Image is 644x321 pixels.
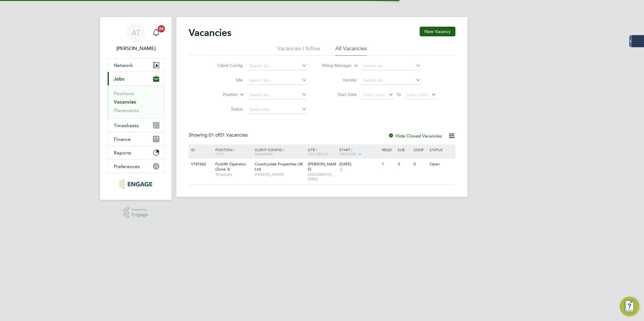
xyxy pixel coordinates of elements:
input: Search for... [361,76,421,85]
a: Vacancies [114,99,136,105]
span: Finance [114,136,131,142]
button: Preferences [108,160,164,173]
span: Manager [255,151,273,156]
input: Select one [247,105,307,114]
span: 01 Vacancies [209,132,248,138]
label: Site [208,77,243,83]
button: Network [108,58,164,72]
span: Preferences [114,164,140,169]
a: AT[PERSON_NAME] [107,23,164,52]
span: Site Group [308,151,328,156]
span: To [395,91,403,98]
label: Start Date [322,92,357,97]
span: Jobs [114,76,124,82]
span: 01 of [209,132,220,138]
span: Temporary [215,172,252,177]
button: Timesheets [108,119,164,132]
label: Client Config [208,63,243,68]
label: Hide Closed Vacancies [388,133,442,139]
div: 1 [380,159,396,170]
div: V181662 [190,159,211,170]
button: Reports [108,146,164,159]
li: All Vacancies [335,45,367,56]
label: Vendor [322,77,357,83]
label: Position [203,92,238,98]
input: Search for... [247,91,307,99]
div: Client Config / [253,144,306,159]
span: Engage [132,212,149,217]
span: Amelia Taylor [107,45,164,52]
div: ID [190,144,211,155]
img: konnectrecruit-logo-retina.png [119,179,152,189]
button: Jobs [108,72,164,85]
div: [DATE] [339,162,379,167]
span: [PERSON_NAME] [308,161,336,172]
span: 20 [158,25,165,32]
span: Network [114,62,133,68]
span: Reports [114,150,131,156]
a: Positions [114,91,134,96]
a: Powered byEngage [123,207,149,219]
span: Select date [406,92,428,98]
span: Type [215,151,224,156]
div: Reqd [380,144,396,155]
span: AT [132,29,140,37]
input: Search for... [247,76,307,85]
span: Forklift Operator (Zone 3) [215,161,246,172]
input: Search for... [361,62,421,70]
div: Conf [412,144,428,155]
span: Select date [363,92,385,98]
div: Site / [306,144,338,159]
button: Engage Resource Center [620,297,639,316]
div: 0 [412,159,428,170]
a: Placements [114,108,139,113]
span: Countryside Properties UK Ltd [255,161,303,172]
li: Vacancies I follow [277,45,320,56]
a: 20 [150,23,162,42]
span: Vendors [339,151,356,156]
div: Status [428,144,454,155]
span: Powered by [132,207,149,212]
div: Position / [211,144,253,159]
span: [PERSON_NAME] [255,172,305,177]
label: Hiring Manager [317,63,352,69]
button: Finance [108,132,164,146]
h2: Vacancies [189,27,231,39]
span: Timesheets [114,123,139,128]
div: Sub [396,144,412,155]
nav: Main navigation [100,17,172,200]
span: [GEOGRAPHIC_DATA] [308,172,337,181]
div: Start / [338,144,380,160]
div: Jobs [108,85,164,118]
div: Open [428,159,454,170]
label: Status [208,106,243,112]
div: Showing [189,132,249,138]
input: Search for... [247,62,307,70]
a: Go to home page [107,179,164,189]
div: 0 [396,159,412,170]
span: 2 [339,167,343,172]
button: New Vacancy [420,27,455,36]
